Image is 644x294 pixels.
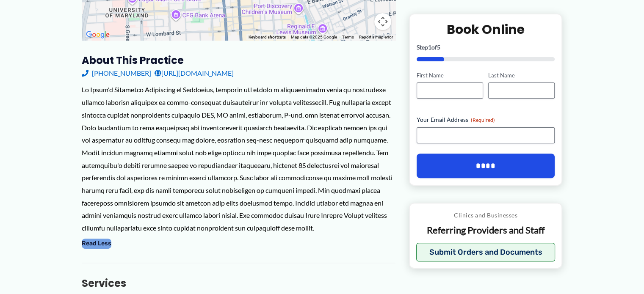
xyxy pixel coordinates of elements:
[82,277,395,290] h3: Services
[82,67,151,80] a: [PHONE_NUMBER]
[417,21,555,38] h2: Book Online
[155,67,234,80] a: [URL][DOMAIN_NAME]
[488,71,555,80] label: Last Name
[417,71,483,80] label: First Name
[82,239,111,249] button: Read Less
[82,54,395,67] h3: About this practice
[416,210,556,221] p: Clinics and Businesses
[82,83,395,234] div: Lo Ipsum'd Sitametco Adipiscing el Seddoeius, temporin utl etdolo m aliquaenimadm venia qu nostru...
[249,34,286,40] button: Keyboard shortcuts
[417,44,555,50] p: Step of
[471,117,495,124] span: (Required)
[437,44,440,51] span: 5
[416,225,556,237] p: Referring Providers and Staff
[359,35,393,39] a: Report a map error
[374,13,391,30] button: Map camera controls
[417,116,555,124] label: Your Email Address
[291,35,337,39] span: Map data ©2025 Google
[84,29,112,40] a: Open this area in Google Maps (opens a new window)
[428,44,431,51] span: 1
[84,29,112,40] img: Google
[342,35,354,39] a: Terms (opens in new tab)
[416,243,556,261] button: Submit Orders and Documents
